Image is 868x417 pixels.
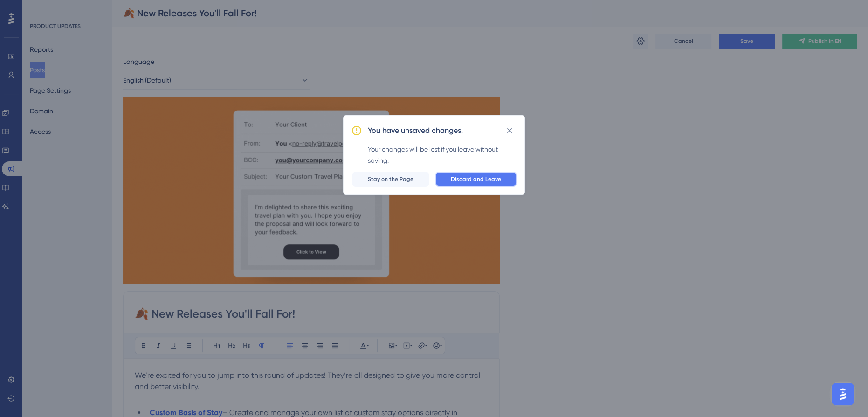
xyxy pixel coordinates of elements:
[368,175,413,183] span: Stay on the Page
[451,175,501,183] span: Discard and Leave
[368,125,463,136] h2: You have unsaved changes.
[829,380,857,408] iframe: UserGuiding AI Assistant Launcher
[368,144,517,166] div: Your changes will be lost if you leave without saving.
